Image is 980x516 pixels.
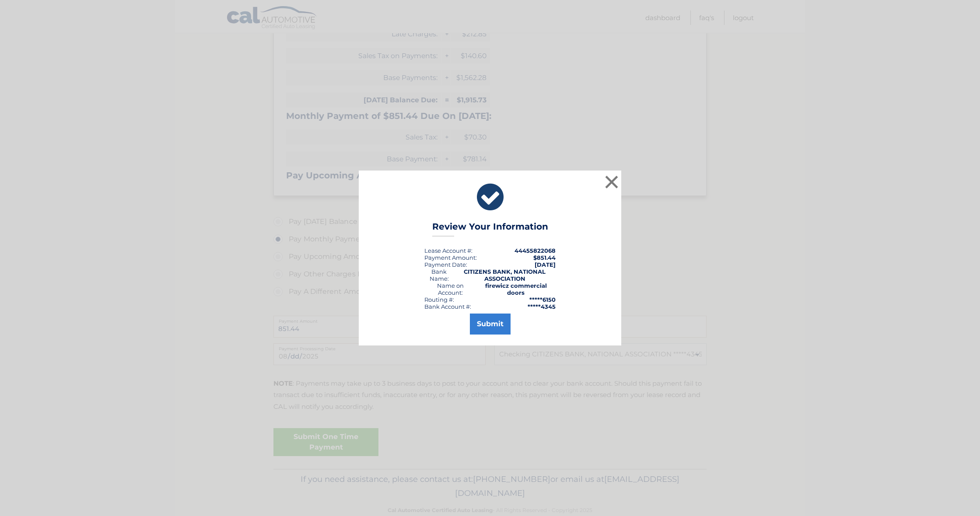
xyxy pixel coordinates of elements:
div: Lease Account #: [424,247,472,254]
strong: 44455822068 [514,247,556,254]
div: : [424,261,467,268]
strong: firewicz commercial doors [485,282,547,296]
div: Name on Account: [424,282,476,296]
span: Payment Date [424,261,466,268]
button: × [603,173,620,191]
span: [DATE] [535,261,556,268]
strong: CITIZENS BANK, NATIONAL ASSOCIATION [464,268,546,282]
div: Bank Name: [424,268,454,282]
span: $851.44 [533,254,556,261]
div: Routing #: [424,296,454,303]
h3: Review Your Information [432,221,548,237]
button: Submit [470,314,511,335]
div: Bank Account #: [424,303,471,310]
div: Payment Amount: [424,254,477,261]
